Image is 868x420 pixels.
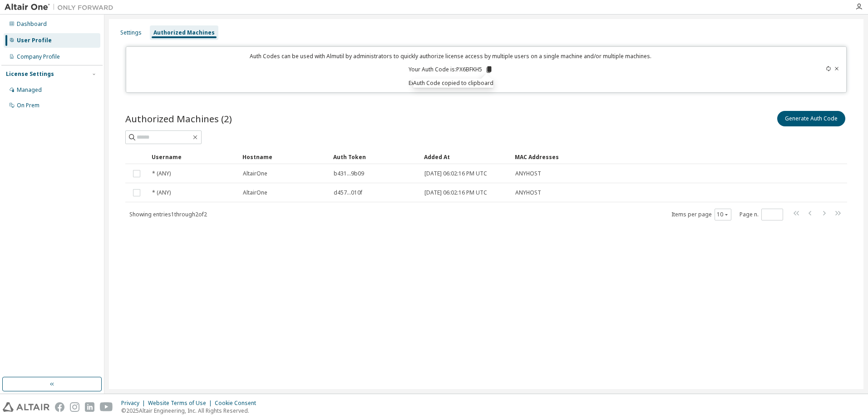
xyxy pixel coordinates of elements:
div: MAC Addresses [515,150,755,164]
span: Showing entries 1 through 2 of 2 [129,210,207,218]
p: Your Auth Code is: PX6BFKH5 [409,65,493,74]
div: Cookie Consent [215,400,261,407]
button: 10 [717,211,729,218]
span: ANYHOST [515,189,541,196]
span: ANYHOST [515,170,541,177]
span: AltairOne [243,170,267,177]
span: d457...010f [334,189,362,196]
div: Hostname [242,150,326,164]
div: Managed [17,86,42,94]
div: Privacy [121,400,148,407]
div: User Profile [17,37,52,44]
div: Username [152,150,235,164]
span: Authorized Machines (2) [125,112,232,125]
img: altair_logo.svg [3,402,49,412]
img: instagram.svg [70,402,79,412]
div: License Settings [6,70,54,78]
span: [DATE] 06:02:16 PM UTC [424,189,487,196]
span: * (ANY) [152,170,171,177]
div: On Prem [17,102,39,109]
span: b431...9b09 [334,170,364,177]
p: © 2025 Altair Engineering, Inc. All Rights Reserved. [121,407,261,415]
span: Page n. [740,209,783,220]
div: Settings [120,29,142,36]
span: [DATE] 06:02:16 PM UTC [424,170,487,177]
img: Altair One [5,3,118,12]
p: Auth Codes can be used with Almutil by administrators to quickly authorize license access by mult... [132,52,770,60]
span: * (ANY) [152,189,171,196]
div: Auth Code copied to clipboard [413,79,493,88]
span: AltairOne [243,189,267,196]
button: Generate Auth Code [777,111,845,126]
div: Authorized Machines [153,29,215,36]
img: linkedin.svg [85,402,94,412]
p: Expires in 14 minutes, 32 seconds [132,79,770,87]
div: Website Terms of Use [148,400,215,407]
div: Company Profile [17,53,60,60]
div: Auth Token [333,150,417,164]
img: youtube.svg [100,402,113,412]
div: Added At [424,150,508,164]
img: facebook.svg [55,402,64,412]
div: Dashboard [17,20,47,28]
span: Items per page [671,209,731,220]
